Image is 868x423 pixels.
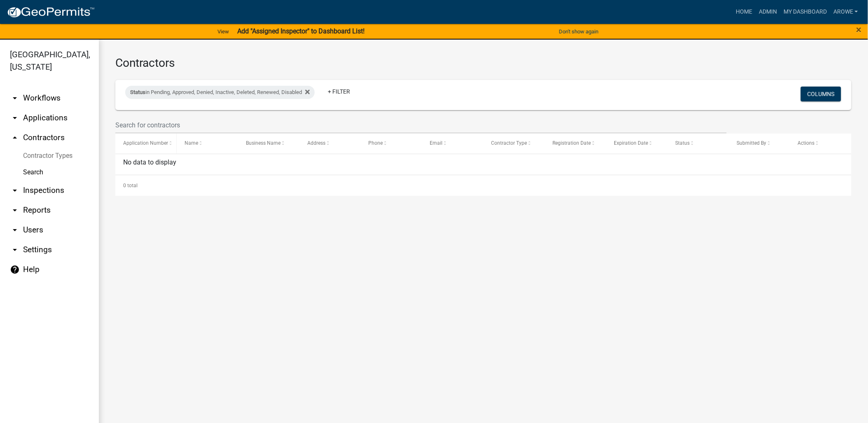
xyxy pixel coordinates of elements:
datatable-header-cell: Registration Date [545,134,606,153]
span: Name [185,140,198,146]
datatable-header-cell: Submitted By [729,134,790,153]
span: Address [307,140,325,146]
div: in Pending, Approved, Denied, Inactive, Deleted, Renewed, Disabled [125,86,315,99]
datatable-header-cell: Application Number [115,134,177,153]
span: Email [430,140,443,146]
span: × [856,24,862,35]
datatable-header-cell: Phone [361,134,422,153]
datatable-header-cell: Name [177,134,238,153]
i: arrow_drop_down [10,186,20,195]
span: Application Number [123,140,168,146]
datatable-header-cell: Actions [790,134,852,153]
a: Home [732,4,756,20]
a: View [214,25,232,38]
a: + Filter [321,84,357,99]
i: arrow_drop_down [10,245,20,255]
button: Columns [801,87,841,101]
span: Submitted By [737,140,766,146]
span: Contractor Type [491,140,527,146]
i: arrow_drop_down [10,205,20,215]
input: Search for contractors [115,117,727,134]
button: Don't show again [556,25,602,38]
i: help [10,265,20,275]
span: Status [130,89,145,95]
span: Registration Date [553,140,591,146]
datatable-header-cell: Status [667,134,729,153]
div: No data to display [115,154,852,175]
h3: Contractors [115,56,852,70]
span: Business Name [246,140,281,146]
a: Admin [756,4,780,20]
span: Expiration Date [614,140,648,146]
datatable-header-cell: Business Name [238,134,299,153]
datatable-header-cell: Expiration Date [606,134,667,153]
button: Close [856,25,862,35]
div: 0 total [115,175,852,196]
span: Phone [369,140,383,146]
datatable-header-cell: Address [299,134,361,153]
a: arowe [830,4,861,20]
a: My Dashboard [780,4,830,20]
datatable-header-cell: Email [422,134,484,153]
i: arrow_drop_down [10,113,20,123]
i: arrow_drop_down [10,225,20,235]
span: Status [675,140,690,146]
i: arrow_drop_up [10,133,20,143]
datatable-header-cell: Contractor Type [483,134,545,153]
i: arrow_drop_down [10,93,20,103]
span: Actions [798,140,815,146]
strong: Add "Assigned Inspector" to Dashboard List! [237,27,365,35]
